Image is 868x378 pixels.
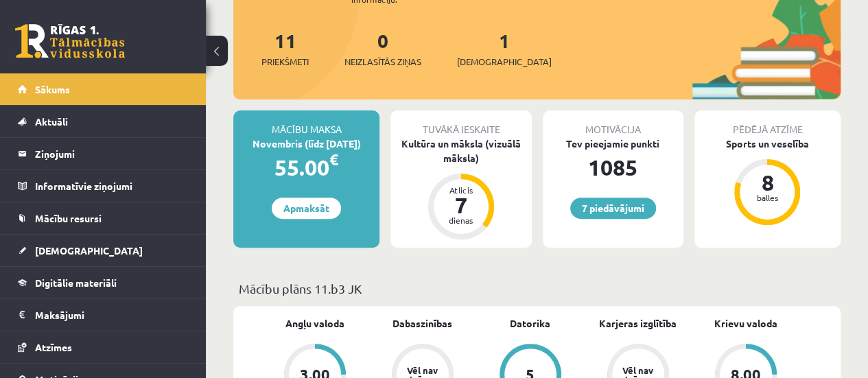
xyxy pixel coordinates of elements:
a: Rīgas 1. Tālmācības vidusskola [15,24,125,58]
a: 1[DEMOGRAPHIC_DATA] [457,28,552,69]
div: dienas [441,216,482,224]
div: Tuvākā ieskaite [390,110,531,137]
a: Krievu valoda [714,316,777,331]
a: Mācību resursi [18,202,189,234]
a: Karjeras izglītība [599,316,677,331]
legend: Informatīvie ziņojumi [35,170,189,202]
span: Aktuāli [35,115,68,128]
div: 1085 [543,151,683,184]
div: Motivācija [543,110,683,137]
p: Mācību plāns 11.b3 JK [239,279,835,298]
span: Mācību resursi [35,212,102,224]
div: Kultūra un māksla (vizuālā māksla) [390,137,531,165]
div: Pēdējā atzīme [694,110,841,137]
a: 0Neizlasītās ziņas [344,28,421,69]
a: Sports un veselība 8 balles [694,137,841,227]
a: Ziņojumi [18,138,189,169]
div: 7 [441,194,482,216]
legend: Ziņojumi [35,138,189,169]
div: Sports un veselība [694,137,841,151]
a: Apmaksāt [272,198,341,219]
div: Tev pieejamie punkti [543,137,683,151]
span: € [329,150,338,169]
a: Dabaszinības [392,316,452,331]
a: Atzīmes [18,331,189,363]
span: Sākums [35,83,70,95]
a: Sākums [18,73,189,105]
a: Aktuāli [18,106,189,137]
span: [DEMOGRAPHIC_DATA] [457,55,552,69]
a: Digitālie materiāli [18,267,189,298]
div: Novembris (līdz [DATE]) [233,137,379,151]
span: Neizlasītās ziņas [344,55,421,69]
a: 7 piedāvājumi [570,198,656,219]
a: Informatīvie ziņojumi [18,170,189,202]
a: [DEMOGRAPHIC_DATA] [18,235,189,266]
a: Kultūra un māksla (vizuālā māksla) Atlicis 7 dienas [390,137,531,241]
a: 11Priekšmeti [261,28,309,69]
a: Maksājumi [18,299,189,331]
div: 8 [747,172,788,193]
span: Priekšmeti [261,55,309,69]
a: Datorika [510,316,550,331]
a: Angļu valoda [285,316,344,331]
span: [DEMOGRAPHIC_DATA] [35,244,143,257]
div: Mācību maksa [233,110,379,137]
span: Digitālie materiāli [35,276,117,289]
legend: Maksājumi [35,299,189,331]
span: Atzīmes [35,341,72,353]
div: Atlicis [441,186,482,194]
div: 55.00 [233,151,379,184]
div: balles [747,193,788,202]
